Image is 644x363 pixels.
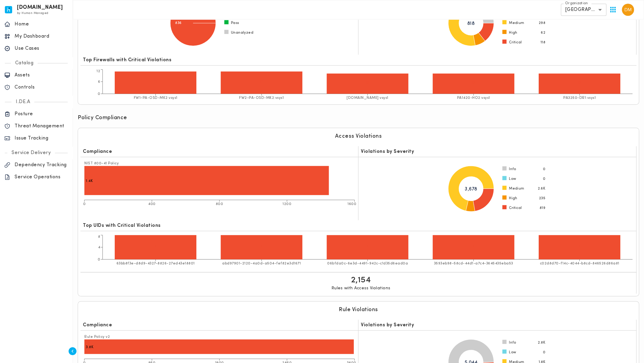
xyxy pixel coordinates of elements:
[84,162,119,165] text: NIST 800-41 Policy
[543,350,545,355] span: 0
[509,40,522,45] span: Critical
[539,196,545,201] span: 235
[78,114,127,122] h6: Policy Compliance
[457,96,490,100] tspan: PA1420-HO2:vsys1
[222,262,301,265] tspan: abd97901-2120-4a0d-a504-fef82e3d1671
[83,57,634,63] h6: Top Firewalls with Critical Violations
[434,262,513,265] tspan: 3593eb98-58cd-44d1-a7c4-3645435eba53
[15,111,68,117] p: Posture
[539,21,545,25] span: 298
[361,149,634,155] h6: Violations by Severity
[12,99,34,105] p: I.DE.A
[509,30,517,35] span: High
[5,6,12,13] img: invicta.io
[216,202,223,206] tspan: 800
[331,286,390,291] p: Rules with Access Violations
[537,186,545,191] span: 2.6K
[15,162,68,168] p: Dependency Tracking
[83,223,634,229] h6: Top UIDs with Critical Violations
[17,5,63,10] h6: [DOMAIN_NAME]
[366,244,369,248] text: 8
[86,345,93,349] text: 3.8K
[231,21,239,25] span: Pass
[86,179,93,183] text: 1.4K
[563,96,596,100] tspan: PA3250-DR1:vsys1
[509,167,516,172] span: Info
[540,262,619,265] tspan: c02d8d70-f14c-4044-b8cd-846526d86a81
[84,335,110,339] text: Rule Policy v2
[239,96,284,100] tspan: FW2-PA-OSD-MK2:vsys1
[541,40,545,45] span: 118
[509,176,516,181] span: Low
[15,33,68,39] p: My Dashboard
[540,206,545,210] span: 819
[509,350,516,355] span: Low
[347,96,388,100] tspan: [DOMAIN_NAME]:vsys1
[97,69,100,73] tspan: 12
[148,202,156,206] tspan: 400
[578,81,581,85] text: 10
[134,96,178,100] tspan: FW1-PA-OSD-MK2:vsys1
[83,149,356,155] h6: Compliance
[15,123,68,129] p: Threat Management
[465,187,477,192] tspan: 3,678
[541,30,545,35] span: 62
[98,258,100,261] tspan: 0
[283,202,291,206] tspan: 1200
[619,1,636,18] button: User
[15,45,68,52] p: Use Cases
[117,262,195,265] tspan: 63bb8f3e-d8d9-4327-8826-27ed43e18801
[509,21,524,25] span: Medium
[335,133,382,140] h6: Access Violations
[347,202,356,206] tspan: 1600
[15,135,68,141] p: Issue Tracking
[339,306,378,314] h6: Rule Violations
[622,4,634,16] img: David Medallo
[472,244,475,248] text: 8
[98,80,100,84] tspan: 6
[509,186,524,191] span: Medium
[83,322,356,328] h6: Compliance
[467,21,475,26] tspan: 818
[11,60,38,66] p: Catalog
[231,30,253,35] span: Unanalyzed
[15,84,68,90] p: Controls
[565,1,588,6] label: Organization
[7,150,55,156] p: Service Delivery
[578,244,581,248] text: 8
[83,202,86,206] tspan: 0
[509,196,517,201] span: High
[365,81,369,85] text: 10
[327,262,408,265] tspan: 06bfda0c-6e3d-4491-942c-c1d35d6ead0a
[154,80,157,83] text: 11
[98,246,100,249] tspan: 4
[543,167,545,172] span: 0
[543,176,545,181] span: 0
[154,244,157,248] text: 8
[361,322,634,328] h6: Violations by Severity
[98,92,100,96] tspan: 0
[260,80,263,83] text: 11
[175,21,182,25] text: 836
[509,206,522,210] span: Critical
[98,235,100,239] tspan: 8
[260,244,263,248] text: 8
[15,72,68,78] p: Assets
[472,81,476,85] text: 10
[509,340,516,345] span: Info
[17,12,48,15] span: by Human Managed
[351,275,371,286] p: 2,154
[537,340,545,345] span: 2.8K
[561,4,606,16] div: [GEOGRAPHIC_DATA]
[15,174,68,180] p: Service Operations
[15,21,68,27] p: Home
